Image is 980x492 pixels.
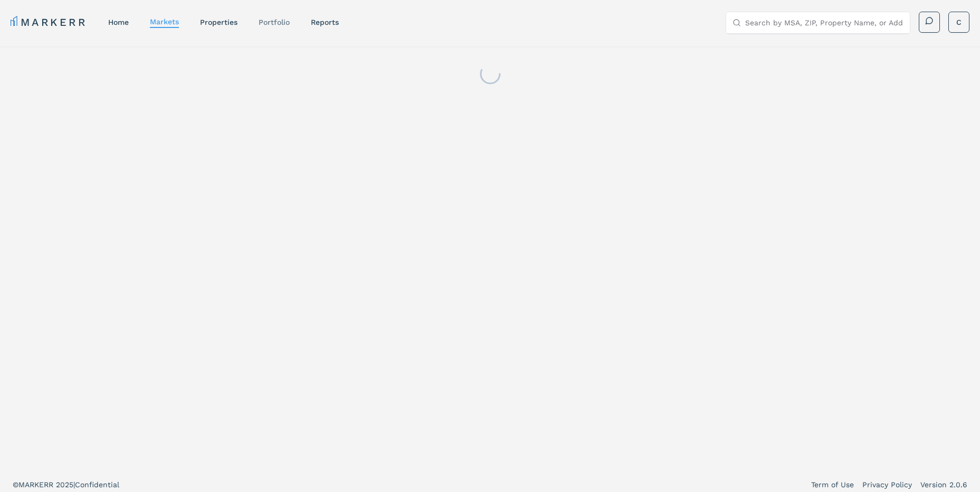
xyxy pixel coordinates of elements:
a: reports [311,18,339,26]
span: MARKERR [18,480,56,489]
a: properties [200,18,237,26]
span: Confidential [75,480,119,489]
button: C [948,12,969,33]
a: home [108,18,129,26]
input: Search by MSA, ZIP, Property Name, or Address [745,12,903,33]
span: C [956,17,962,27]
a: Term of Use [811,479,854,490]
span: 2025 | [56,480,75,489]
a: Privacy Policy [862,479,912,490]
a: Portfolio [259,18,290,26]
a: markets [150,17,179,26]
a: Version 2.0.6 [920,479,967,490]
span: © [13,480,18,489]
a: MARKERR [11,15,87,30]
